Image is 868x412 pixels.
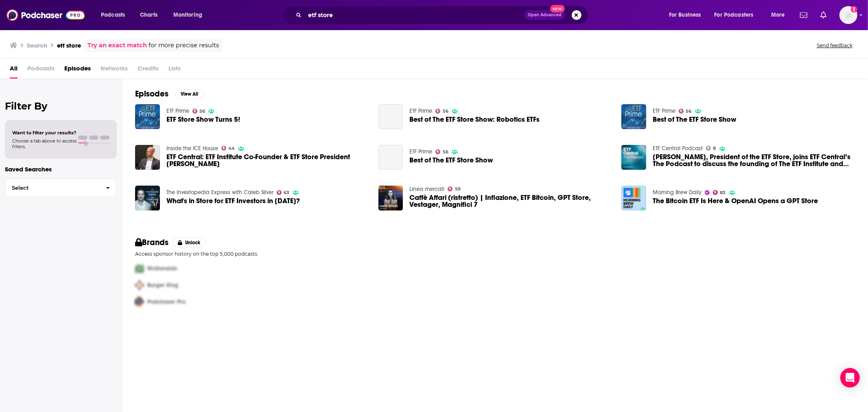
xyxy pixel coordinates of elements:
div: Open Intercom Messenger [840,368,860,388]
a: 56 [435,149,448,154]
img: Second Pro Logo [132,277,147,294]
a: Inside the ICE House [166,145,218,152]
a: EpisodesView All [135,89,204,99]
a: Best of The ETF Store Show: Robotics ETFs [409,116,540,123]
a: 8 [706,146,716,151]
button: open menu [168,9,213,22]
h3: etf store [57,42,81,49]
a: ETF Central Podcast [653,145,703,152]
a: Try an exact match [87,41,147,50]
span: New [550,5,565,13]
span: Credits [138,62,159,79]
a: ETF Prime [409,148,432,155]
span: More [771,9,785,21]
img: First Pro Logo [132,260,147,277]
button: open menu [663,9,711,22]
span: ETF Central: ETF Institute Co-Founder & ETF Store President [PERSON_NAME] [166,153,369,167]
span: 56 [686,110,692,113]
span: Select [5,185,99,191]
img: ETF Central: ETF Institute Co-Founder & ETF Store President Nate Geraci [135,145,160,170]
img: Third Pro Logo [132,294,147,310]
a: 83 [713,190,726,195]
button: Send feedback [814,42,855,49]
a: ETF Store Show Turns 5! [166,116,240,123]
a: 44 [221,146,235,151]
span: Logged in as kirstycam [840,6,857,24]
p: Saved Searches [5,165,117,173]
h2: Filter By [5,100,117,112]
a: 56 [435,109,448,114]
a: 59 [448,186,461,191]
span: For Podcasters [715,9,754,21]
h2: Brands [135,237,169,248]
a: Morning Brew Daily [653,189,702,196]
span: 83 [720,191,726,195]
a: Linea mercati [409,186,444,193]
span: for more precise results [149,41,219,50]
input: Search podcasts, credits, & more... [305,9,524,22]
p: Access sponsor history on the top 5,000 podcasts. [135,251,855,257]
h2: Episodes [135,89,168,99]
a: The Investopedia Express with Caleb Silver [166,189,273,196]
a: Nate Geraci, President of the ETF Store, joins ETF Central’s The Podcast to discuss the founding ... [653,153,855,167]
img: Nate Geraci, President of the ETF Store, joins ETF Central’s The Podcast to discuss the founding ... [621,145,646,170]
img: ETF Store Show Turns 5! [135,104,160,129]
button: open menu [709,9,765,22]
span: Podcasts [101,9,125,21]
a: The Bitcoin ETF Is Here & OpenAI Opens a GPT Store [653,197,818,204]
span: 59 [455,187,461,191]
a: Best of The ETF Store Show [621,104,646,129]
button: Show profile menu [840,6,857,24]
a: 56 [679,109,692,114]
a: 56 [192,109,206,114]
span: Podcasts [27,62,55,79]
span: What's in Store for ETF Investors in [DATE]? [166,197,300,204]
div: Search podcasts, credits, & more... [290,6,596,24]
span: 56 [199,110,205,113]
a: All [10,62,17,79]
span: McDonalds [147,265,177,272]
button: Open AdvancedNew [524,10,565,20]
span: 56 [443,150,448,154]
a: What's in Store for ETF Investors in 2022? [166,197,300,204]
a: Best of The ETF Store Show [409,157,493,164]
span: Open Advanced [528,13,562,17]
button: Unlock [172,238,207,248]
a: Show notifications dropdown [797,8,811,22]
a: Episodes [64,62,91,79]
span: Choose a tab above to access filters. [12,138,77,149]
a: ETF Prime [409,107,432,114]
a: Best of The ETF Store Show [378,145,403,170]
button: View All [175,89,204,99]
span: Monitoring [173,9,202,21]
img: The Bitcoin ETF Is Here & OpenAI Opens a GPT Store [621,186,646,210]
a: Show notifications dropdown [817,8,830,22]
span: 44 [228,147,235,150]
a: ETF Central: ETF Institute Co-Founder & ETF Store President Nate Geraci [166,153,369,167]
img: Podchaser - Follow, Share and Rate Podcasts [7,7,85,23]
span: Burger King [147,282,178,289]
span: Lists [168,62,181,79]
svg: Add a profile image [851,6,857,13]
span: For Business [669,9,701,21]
a: Charts [135,9,162,22]
button: open menu [765,9,795,22]
button: open menu [95,9,136,22]
a: Best of The ETF Store Show [653,116,736,123]
img: Caffè Affari (ristretto) | Inflazione, ETF Bitcoin, GPT Store, Vestager, Magnifici 7 [378,186,403,210]
a: Caffè Affari (ristretto) | Inflazione, ETF Bitcoin, GPT Store, Vestager, Magnifici 7 [409,194,612,208]
h3: Search [27,42,47,49]
button: Select [5,179,117,197]
img: What's in Store for ETF Investors in 2022? [135,186,160,210]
